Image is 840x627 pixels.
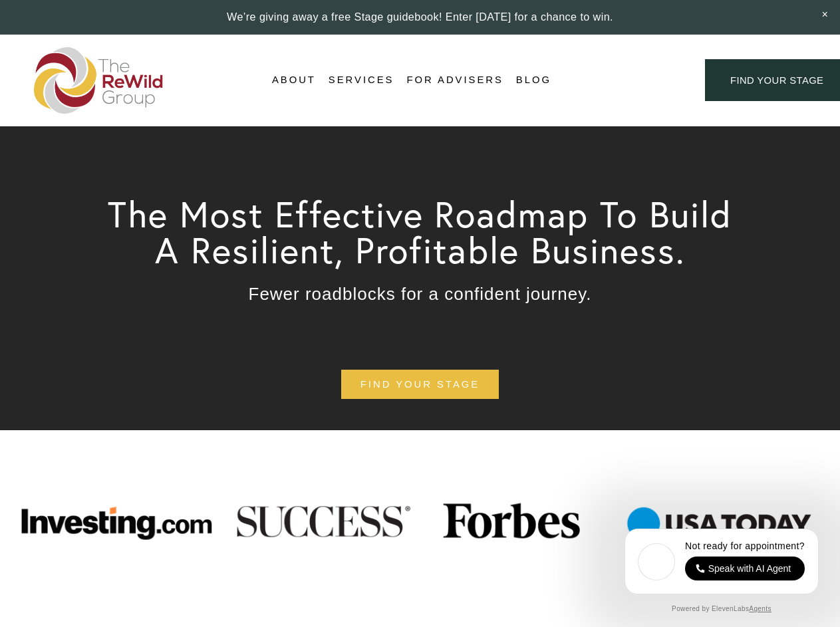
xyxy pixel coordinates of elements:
a: folder dropdown [272,70,316,90]
span: About [272,71,316,89]
span: Fewer roadblocks for a confident journey. [249,284,592,304]
a: find your stage [341,370,499,400]
img: The ReWild Group [34,47,164,114]
a: folder dropdown [329,70,394,90]
span: Services [329,71,394,89]
span: The Most Effective Roadmap To Build A Resilient, Profitable Business. [108,191,744,273]
a: Blog [516,70,551,90]
a: For Advisers [406,70,503,90]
